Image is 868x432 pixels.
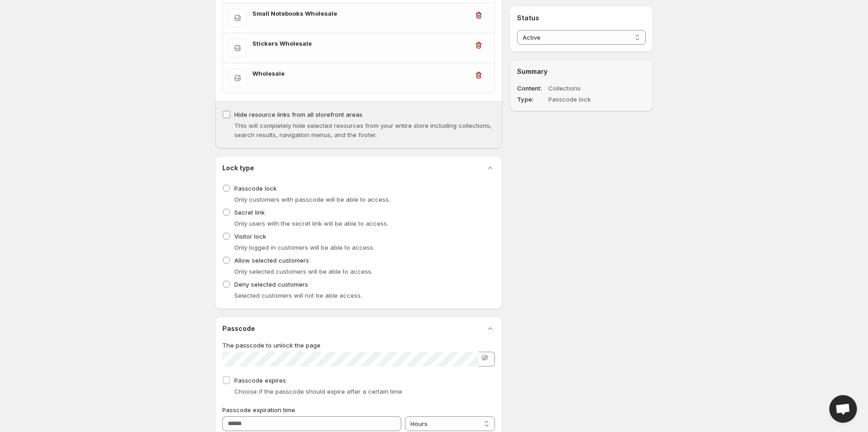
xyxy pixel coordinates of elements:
[234,111,363,118] span: Hide resource links from all storefront areas
[234,196,390,203] span: Only customers with passcode will be able to access.
[222,324,255,333] h2: Passcode
[517,84,547,93] dt: Content:
[234,388,402,395] span: Choose if the passcode should expire after a certain time
[234,122,492,138] span: This will completely hide selected resources from your entire store including collections, search...
[252,39,469,48] h3: Stickers Wholesale
[829,395,857,423] a: Open chat
[222,342,321,349] span: The passcode to unlock the page
[234,292,362,299] span: Selected customers will not be able access.
[234,377,286,384] span: Passcode expires
[548,95,619,104] dd: Passcode lock
[234,244,375,251] span: Only logged in customers will be able to access.
[517,95,547,104] dt: Type:
[222,163,254,173] h2: Lock type
[252,9,469,18] h3: Small Notebooks Wholesale
[517,13,646,23] h2: Status
[234,233,266,240] span: Visitor lock
[548,84,619,93] dd: Collections
[234,257,309,264] span: Allow selected customers
[234,268,373,275] span: Only selected customers will be able to access.
[517,67,646,76] h2: Summary
[234,209,265,216] span: Secret link
[234,281,308,288] span: Deny selected customers
[252,69,469,78] h3: Wholesale
[222,405,495,414] p: Passcode expiration time
[234,220,388,227] span: Only users with the secret link will be able to access.
[234,185,277,192] span: Passcode lock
